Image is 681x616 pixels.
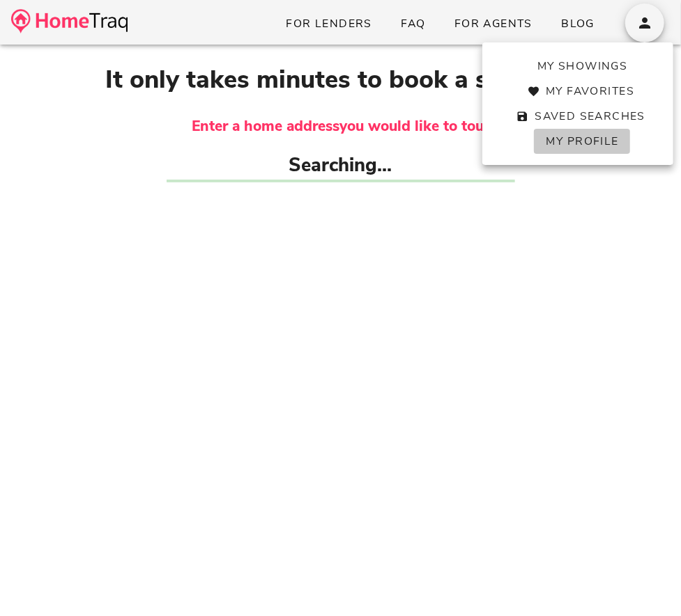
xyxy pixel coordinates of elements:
a: My Profile [534,129,629,154]
a: Saved Searches [507,104,657,129]
span: Blog [560,16,595,31]
span: For Lenders [285,16,372,31]
span: you would like to tour [339,116,489,136]
span: Saved Searches [519,109,645,124]
iframe: Chat Widget [611,549,681,616]
a: FAQ [389,11,437,36]
a: For Lenders [274,11,383,36]
img: desktop-logo.34a1112.png [11,9,128,33]
h2: Searching... [167,152,515,180]
a: Blog [549,11,606,36]
span: FAQ [400,16,426,31]
a: My Showings [526,54,639,79]
a: My Favorites [519,79,645,104]
a: For Agents [443,11,544,36]
h3: Enter a home address [36,116,646,138]
span: My Favorites [530,84,634,99]
span: It only takes minutes to book a showing [105,63,576,97]
span: For Agents [454,16,533,31]
span: My Showings [537,58,628,74]
span: My Profile [545,134,618,149]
